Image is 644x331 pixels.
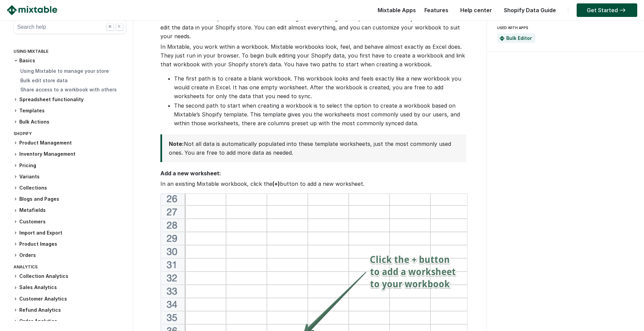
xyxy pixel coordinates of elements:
div: Mixtable Apps [374,5,416,19]
h3: Import and Export [14,229,126,237]
h3: Metafields [14,207,126,214]
a: Help center [457,7,495,14]
div: ⌘ [106,23,114,30]
a: Get Started [577,3,637,17]
h3: Refund Analytics [14,307,126,314]
h3: Spreadsheet functionality [14,96,126,103]
button: Search help ⌘ K [14,20,126,34]
div: Shopify [14,130,126,139]
img: Mixtable logo [7,5,57,15]
p: In Mixtable, you work within a workbook. Mixtable workbooks look, feel, and behave almost exactly... [160,42,467,69]
strong: (+) [272,180,280,187]
h3: Templates [14,107,126,114]
h3: Blogs and Pages [14,196,126,203]
p: Not all data is automatically populated into these template worksheets, just the most commonly us... [169,139,457,157]
p: In an existing Mixtable workbook, click the button to add a new worksheet. [160,179,467,188]
p: Mixtable’s Excel-like spreadsheet interface was designed from the ground up to be the best way ou... [160,14,467,41]
div: USED WITH APPS [497,24,631,32]
a: Bulk edit store data [20,78,68,83]
a: Share access to a workbook with others [20,87,117,92]
h3: Bulk Actions [14,118,126,126]
h3: Pricing [14,162,126,169]
h3: Customer Analytics [14,295,126,303]
h3: Basics [14,57,126,64]
h3: Variants [14,173,126,180]
strong: Note: [169,140,184,147]
div: K [116,23,123,30]
a: Features [421,7,452,14]
h3: Sales Analytics [14,284,126,291]
div: Using Mixtable [14,47,126,57]
a: Using Mixtable to manage your store [20,68,109,74]
h3: Collection Analytics [14,273,126,280]
h3: Product Images [14,241,126,248]
strong: Add а new worksheet: [160,170,221,177]
h3: Inventory Management [14,151,126,158]
h3: Order Analytics [14,318,126,325]
h3: Orders [14,252,126,259]
h3: Customers [14,218,126,225]
a: Shopify Data Guide [501,7,559,14]
li: The second path to start when creating a workbook is to select the option to create a workbook ba... [174,101,467,128]
li: The first path is to create a blank workbook. This workbook looks and feels exactly like a new wo... [174,74,467,101]
a: Bulk Editor [506,35,532,41]
div: Analytics [14,263,126,273]
h3: Collections [14,184,126,192]
img: Mixtable Spreadsheet Bulk Editor App [499,36,505,41]
h3: Product Management [14,139,126,147]
img: arrow-right.svg [618,8,627,12]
